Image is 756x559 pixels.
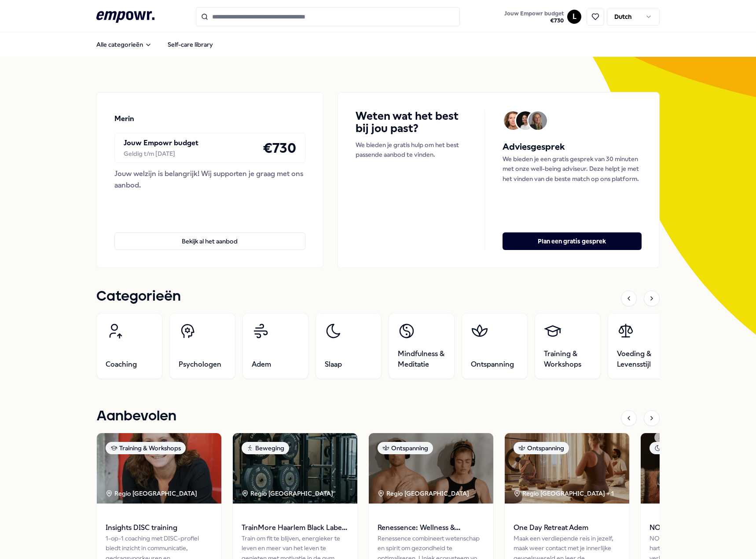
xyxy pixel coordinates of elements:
a: Mindfulness & Meditatie [389,313,455,379]
a: Voeding & Levensstijl [608,313,674,379]
div: Ontspanning [378,442,433,454]
span: Ontspanning [471,359,514,370]
div: Regio [GEOGRAPHIC_DATA] + 1 [514,489,614,498]
span: Psychologen [179,359,221,370]
button: Bekijk al het aanbod [114,232,305,250]
a: Jouw Empowr budget€730 [501,7,567,26]
a: Ontspanning [462,313,528,379]
img: package image [505,433,629,504]
h1: Categorieën [96,286,181,308]
nav: Main [89,36,220,53]
a: Coaching [96,313,162,379]
button: Jouw Empowr budget€730 [503,8,565,26]
span: One Day Retreat Adem [514,522,620,533]
img: package image [233,433,357,504]
img: Avatar [516,111,535,130]
img: Avatar [504,111,522,130]
div: Training & Workshops [106,442,186,454]
span: Jouw Empowr budget [504,10,564,17]
a: Psychologen [169,313,235,379]
p: We bieden je een gratis gesprek van 30 minuten met onze well-being adviseur. Deze helpt je met he... [503,154,642,184]
h1: Aanbevolen [96,405,176,427]
button: Plan een gratis gesprek [503,232,642,250]
button: Alle categorieën [89,36,159,53]
p: Jouw Empowr budget [124,137,198,149]
span: Renessence: Wellness & Mindfulness [378,522,484,533]
div: Regio [GEOGRAPHIC_DATA] [106,489,198,498]
p: We bieden je gratis hulp om het best passende aanbod te vinden. [356,140,467,160]
p: Merin [114,113,134,125]
h4: Weten wat het best bij jou past? [356,110,467,135]
img: Avatar [528,111,547,130]
div: Regio [GEOGRAPHIC_DATA] [378,489,470,498]
a: Self-care library [161,36,220,53]
h4: € 730 [263,137,296,159]
a: Adem [242,313,308,379]
div: Regio [GEOGRAPHIC_DATA] [242,489,334,498]
span: Voeding & Levensstijl [617,349,664,370]
span: Mindfulness & Meditatie [398,349,445,370]
span: Training & Workshops [544,349,591,370]
a: Bekijk al het aanbod [114,218,305,250]
a: Slaap [316,313,382,379]
div: Beweging [242,442,289,454]
span: Slaap [325,359,342,370]
h5: Adviesgesprek [503,140,642,154]
img: package image [97,433,221,504]
span: TrainMore Haarlem Black Label: Open Gym [242,522,349,533]
span: € 730 [504,17,564,24]
span: Adem [252,359,271,370]
img: package image [369,433,493,504]
span: Insights DISC training [106,522,213,533]
div: Ontspanning [514,442,569,454]
div: Slaap [650,442,683,454]
div: Geldig t/m [DATE] [124,149,198,158]
input: Search for products, categories or subcategories [196,7,460,26]
button: L [567,10,581,24]
div: Jouw welzijn is belangrijk! Wij supporten je graag met ons aanbod. [114,168,305,191]
span: Coaching [106,359,137,370]
a: Training & Workshops [535,313,601,379]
